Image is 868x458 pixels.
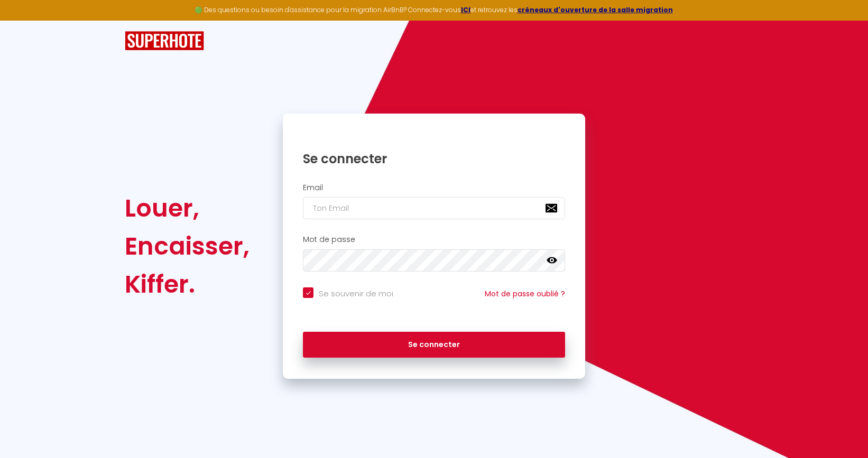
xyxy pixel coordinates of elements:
h2: Mot de passe [303,235,565,244]
a: Mot de passe oublié ? [485,288,565,299]
div: Kiffer. [125,265,250,303]
a: créneaux d'ouverture de la salle migration [518,5,673,14]
input: Ton Email [303,197,565,219]
img: SuperHote logo [125,31,204,51]
div: Louer, [125,189,250,227]
a: ICI [461,5,470,14]
h1: Se connecter [303,151,565,167]
h2: Email [303,183,565,192]
button: Se connecter [303,332,565,358]
div: Encaisser, [125,227,250,265]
